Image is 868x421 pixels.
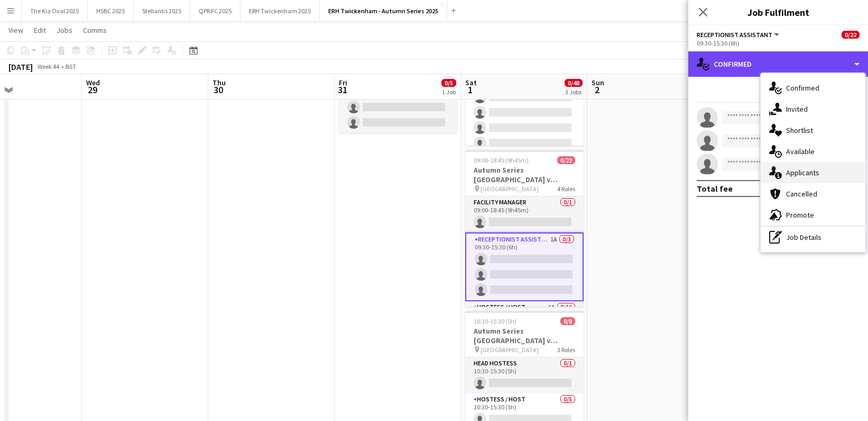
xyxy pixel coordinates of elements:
span: Applicants [786,168,819,177]
span: Fri [339,78,347,87]
button: HSBC 2025 [88,1,134,21]
app-job-card: 09:00-18:45 (9h45m)0/22Autumn Series [GEOGRAPHIC_DATA] v Australia - Gate 1 ([GEOGRAPHIC_DATA]) -... [465,150,584,307]
span: Invited [786,104,808,114]
button: Stellantis 2025 [134,1,190,21]
span: Available [786,147,815,156]
span: Wed [86,78,100,87]
span: 0/48 [565,79,583,87]
span: 30 [211,84,226,96]
span: 0/8 [560,317,575,325]
span: 09:00-18:45 (9h45m) [474,156,529,164]
span: [GEOGRAPHIC_DATA] [481,185,539,193]
span: Edit [34,25,46,35]
span: Shortlist [786,126,813,135]
a: Edit [30,23,50,37]
a: Jobs [52,23,77,37]
span: Promote [786,210,814,220]
span: 0/5 [441,79,456,87]
button: QPR FC 2025 [190,1,241,21]
span: Confirmed [786,83,819,93]
div: 1 Job [442,88,456,96]
app-card-role: Receptionist Assistant1A0/309:30-15:30 (6h) [465,232,584,301]
div: Job Details [761,227,865,248]
app-card-role: Head Hostess0/110:30-15:30 (5h) [465,357,584,393]
span: Jobs [57,25,72,35]
h3: Job Fulfilment [688,5,868,19]
span: Thu [213,78,226,87]
div: 3 Jobs [565,88,582,96]
span: Sat [465,78,477,87]
div: Confirmed [688,51,868,77]
span: Receptionist Assistant [697,31,772,39]
span: 0/22 [557,156,575,164]
div: [DATE] [8,61,33,72]
div: Total fee [697,183,733,194]
app-card-role: Facility Manager0/109:00-18:45 (9h45m) [465,196,584,232]
span: 2 [590,84,604,96]
a: Comms [79,23,111,37]
span: 4 Roles [557,185,575,193]
span: 0/22 [842,31,860,39]
div: 09:30-15:30 (6h) [697,39,860,47]
h3: Autumn Series [GEOGRAPHIC_DATA] v Australia - Spirit of Rugby ([GEOGRAPHIC_DATA]) - [DATE] [465,326,584,345]
span: 3 Roles [557,346,575,354]
span: Comms [83,25,107,35]
span: Sun [592,78,604,87]
a: View [4,23,27,37]
span: Cancelled [786,189,817,199]
div: BST [66,62,76,70]
button: Receptionist Assistant [697,31,781,39]
button: ERH Twickenham 2025 [241,1,320,21]
span: 29 [85,84,100,96]
span: 31 [337,84,347,96]
span: 10:30-15:30 (5h) [474,317,516,325]
span: View [8,25,23,35]
span: Week 44 [35,62,61,70]
span: 1 [464,84,477,96]
h3: Autumn Series [GEOGRAPHIC_DATA] v Australia - Gate 1 ([GEOGRAPHIC_DATA]) - [DATE] [465,165,584,184]
button: ERH Twickenham - Autumn Series 2025 [320,1,447,21]
button: The Kia Oval 2025 [22,1,88,21]
span: [GEOGRAPHIC_DATA] [481,346,539,354]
